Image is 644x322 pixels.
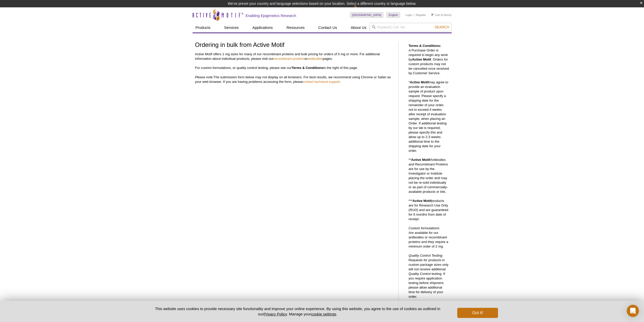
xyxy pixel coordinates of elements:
[411,158,430,162] strong: Active Motif
[350,12,384,18] a: [GEOGRAPHIC_DATA]
[412,58,431,61] strong: Active Motif
[315,23,340,32] a: Contact Us
[292,66,323,70] strong: Terms & Conditions
[409,254,443,257] em: Quality Control Testing:
[409,226,439,230] em: Custom formulations
[369,23,452,31] input: Keyword, Cat. No.
[249,23,276,32] a: Applications
[354,4,367,16] img: Change Here
[405,13,412,17] a: Login
[627,305,639,317] div: Open Intercom Messenger
[146,306,449,317] p: This website uses cookies to provide necessary site functionality and improve your online experie...
[410,80,429,84] strong: Active Motif
[307,57,323,61] a: antibodies
[195,75,393,84] p: The submission form below may not display on all browsers. For best results, we recommend using C...
[263,312,287,316] a: Privacy Policy
[416,13,426,17] a: Register
[431,12,452,18] li: (0 items)
[195,75,214,79] em: Please note:
[195,42,393,49] h1: Ordering in bulk from Active Motif
[412,199,431,203] strong: Active Motif
[193,23,214,32] a: Products
[414,12,414,18] li: |
[409,44,441,48] strong: Terms & Conditions:
[348,23,369,32] a: About Us
[195,52,393,70] p: Active Motif offers 1 mg sizes for many of our recombinant proteins and bulk pricing for orders o...
[283,23,308,32] a: Resources
[434,25,449,29] span: Search
[386,12,400,18] a: English
[311,312,336,316] button: cookie settings
[431,13,440,17] a: Cart
[303,80,340,84] a: contact technical support
[274,57,305,61] a: recombinant proteins
[433,25,451,29] button: Search
[457,308,498,318] button: Got it!
[431,13,433,16] img: Your Cart
[221,23,242,32] a: Services
[246,13,296,18] h2: Enabling Epigenetics Research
